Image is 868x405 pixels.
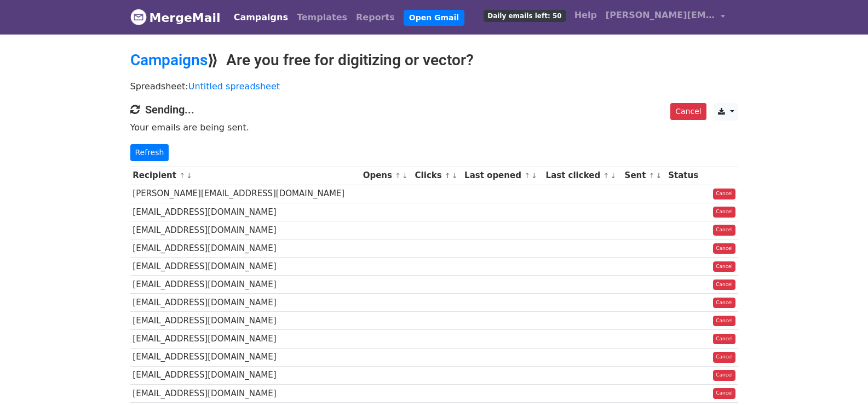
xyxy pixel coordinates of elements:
td: [EMAIL_ADDRESS][DOMAIN_NAME] [130,348,360,366]
a: ↓ [610,172,616,180]
td: [EMAIL_ADDRESS][DOMAIN_NAME] [130,294,360,312]
a: Reports [352,7,399,28]
td: [EMAIL_ADDRESS][DOMAIN_NAME] [130,366,360,384]
a: ↑ [603,172,609,180]
a: Campaigns [130,51,208,69]
a: Cancel [713,243,735,254]
a: ↓ [402,172,408,180]
p: Spreadsheet: [130,81,738,92]
a: Untitled spreadsheet [188,81,280,92]
td: [EMAIL_ADDRESS][DOMAIN_NAME] [130,276,360,294]
a: Cancel [713,261,735,272]
a: ↓ [452,172,458,180]
a: [PERSON_NAME][EMAIL_ADDRESS][DOMAIN_NAME] [601,4,729,30]
a: ↑ [395,172,401,180]
td: [EMAIL_ADDRESS][DOMAIN_NAME] [130,221,360,239]
a: Cancel [713,207,735,218]
th: Recipient [130,167,360,185]
a: Cancel [713,316,735,327]
h4: Sending... [130,103,738,116]
a: Templates [292,7,352,28]
a: Cancel [713,370,735,381]
a: ↑ [179,172,185,180]
a: Cancel [713,225,735,236]
a: ↓ [186,172,192,180]
a: Cancel [713,352,735,363]
th: Opens [360,167,412,185]
a: Cancel [713,334,735,345]
h2: ⟫ Are you free for digitizing or vector? [130,51,738,70]
a: Campaigns [229,7,292,28]
a: ↑ [445,172,451,180]
td: [PERSON_NAME][EMAIL_ADDRESS][DOMAIN_NAME] [130,185,360,203]
span: Daily emails left: 50 [484,10,565,22]
p: Your emails are being sent. [130,122,738,133]
td: [EMAIL_ADDRESS][DOMAIN_NAME] [130,330,360,348]
td: [EMAIL_ADDRESS][DOMAIN_NAME] [130,312,360,330]
a: Cancel [713,279,735,290]
th: Last clicked [543,167,622,185]
td: [EMAIL_ADDRESS][DOMAIN_NAME] [130,258,360,276]
a: ↓ [656,172,662,180]
a: Help [570,4,601,26]
th: Sent [622,167,666,185]
a: Refresh [130,144,169,161]
a: ↓ [531,172,537,180]
th: Clicks [412,167,462,185]
th: Status [665,167,703,185]
a: Open Gmail [404,10,464,26]
a: MergeMail [130,6,221,29]
a: Cancel [713,189,735,199]
th: Last opened [462,167,543,185]
a: Cancel [713,388,735,399]
span: [PERSON_NAME][EMAIL_ADDRESS][DOMAIN_NAME] [606,9,715,22]
td: [EMAIL_ADDRESS][DOMAIN_NAME] [130,239,360,257]
a: Daily emails left: 50 [479,4,570,26]
img: MergeMail logo [130,9,147,25]
td: [EMAIL_ADDRESS][DOMAIN_NAME] [130,203,360,221]
td: [EMAIL_ADDRESS][DOMAIN_NAME] [130,384,360,402]
a: Cancel [670,103,706,120]
a: ↑ [524,172,530,180]
a: ↑ [649,172,655,180]
a: Cancel [713,298,735,309]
